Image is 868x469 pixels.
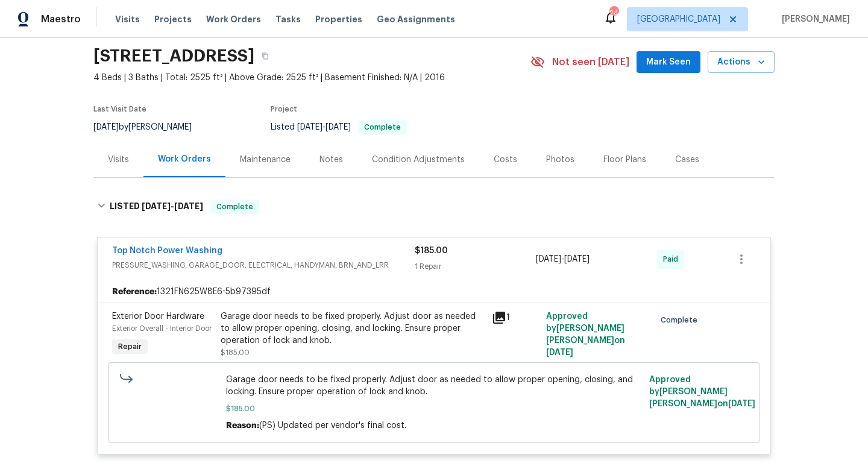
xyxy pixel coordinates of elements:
[115,13,140,25] span: Visits
[93,105,146,113] span: Last Visit Date
[675,154,699,166] div: Cases
[154,13,192,25] span: Projects
[646,55,691,70] span: Mark Seen
[717,55,765,70] span: Actions
[98,281,770,303] div: 1321FN625W8E6-5b97395df
[142,202,171,210] span: [DATE]
[212,201,258,213] span: Complete
[108,154,129,166] div: Visits
[319,154,343,166] div: Notes
[93,50,254,62] h2: [STREET_ADDRESS]
[221,310,485,347] div: Garage door needs to be fixed properly. Adjust door as needed to allow proper opening, closing, a...
[110,200,203,214] h6: LISTED
[271,123,407,131] span: Listed
[254,45,276,67] button: Copy Address
[271,105,297,113] span: Project
[112,312,204,321] span: Exterior Door Hardware
[93,72,530,84] span: 4 Beds | 3 Baths | Total: 2525 ft² | Above Grade: 2525 ft² | Basement Finished: N/A | 2016
[637,51,700,74] button: Mark Seen
[174,202,203,210] span: [DATE]
[708,51,775,74] button: Actions
[372,154,465,166] div: Condition Adjustments
[415,260,536,272] div: 1 Repair
[315,13,362,25] span: Properties
[377,13,455,25] span: Geo Assignments
[93,187,775,226] div: LISTED [DATE]-[DATE]Complete
[325,123,351,131] span: [DATE]
[221,349,250,356] span: $185.00
[536,255,561,263] span: [DATE]
[112,247,222,255] a: Top Notch Power Washing
[415,247,448,255] span: $185.00
[359,124,406,131] span: Complete
[226,421,259,430] span: Reason:
[637,13,720,25] span: [GEOGRAPHIC_DATA]
[649,376,755,408] span: Approved by [PERSON_NAME] [PERSON_NAME] on
[93,120,206,134] div: by [PERSON_NAME]
[226,374,643,398] span: Garage door needs to be fixed properly. Adjust door as needed to allow proper opening, closing, a...
[603,154,646,166] div: Floor Plans
[728,400,755,408] span: [DATE]
[113,341,146,353] span: Repair
[564,255,590,263] span: [DATE]
[112,325,212,332] span: Exterior Overall - Interior Door
[240,154,291,166] div: Maintenance
[661,314,702,326] span: Complete
[297,123,322,131] span: [DATE]
[275,15,301,24] span: Tasks
[142,202,203,210] span: -
[206,13,261,25] span: Work Orders
[41,13,81,25] span: Maestro
[663,253,683,265] span: Paid
[297,123,351,131] span: -
[546,348,573,357] span: [DATE]
[546,312,625,357] span: Approved by [PERSON_NAME] [PERSON_NAME] on
[609,7,618,19] div: 24
[492,310,539,325] div: 1
[777,13,850,25] span: [PERSON_NAME]
[112,286,157,298] b: Reference:
[112,259,415,271] span: PRESSURE_WASHING, GARAGE_DOOR, ELECTRICAL, HANDYMAN, BRN_AND_LRR
[536,253,590,265] span: -
[552,56,629,68] span: Not seen [DATE]
[226,403,643,415] span: $185.00
[494,154,517,166] div: Costs
[259,421,406,430] span: (PS) Updated per vendor's final cost.
[546,154,574,166] div: Photos
[158,153,211,165] div: Work Orders
[93,123,119,131] span: [DATE]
